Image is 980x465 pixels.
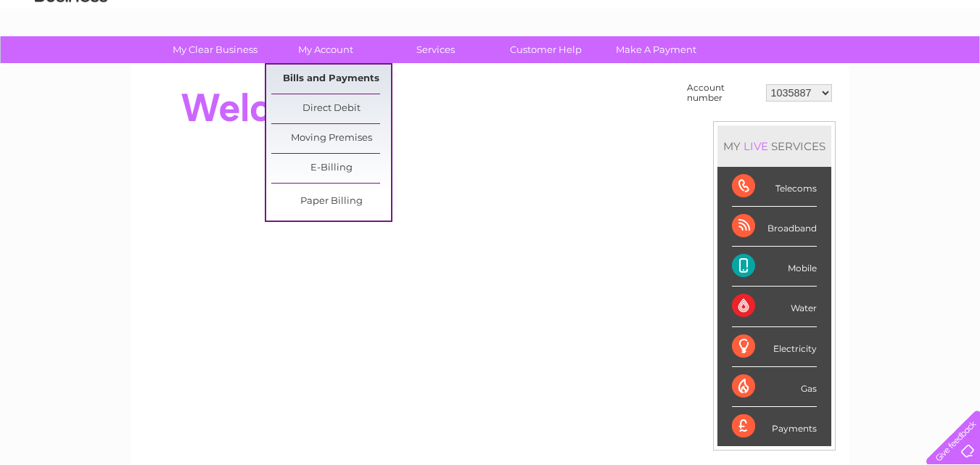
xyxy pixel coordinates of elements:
[271,187,391,216] a: Paper Billing
[761,62,793,73] a: Energy
[148,8,833,70] div: Clear Business is a trading name of Verastar Limited (registered in [GEOGRAPHIC_DATA] No. 3667643...
[717,125,831,167] div: MY SERVICES
[932,62,966,73] a: Log out
[707,7,807,25] a: 0333 014 3131
[741,139,771,153] div: LIVE
[732,367,817,407] div: Gas
[271,154,391,183] a: E-Billing
[854,62,875,73] a: Blog
[725,62,752,73] a: Water
[732,287,817,326] div: Water
[732,167,817,207] div: Telecoms
[265,36,385,63] a: My Account
[732,247,817,287] div: Mobile
[271,94,391,123] a: Direct Debit
[271,65,391,94] a: Bills and Payments
[683,79,762,107] td: Account number
[486,36,606,63] a: Customer Help
[732,327,817,367] div: Electricity
[376,36,495,63] a: Services
[596,36,716,63] a: Make A Payment
[732,207,817,247] div: Broadband
[34,38,108,82] img: logo.png
[884,62,919,73] a: Contact
[155,36,275,63] a: My Clear Business
[802,62,845,73] a: Telecoms
[271,124,391,153] a: Moving Premises
[732,407,817,446] div: Payments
